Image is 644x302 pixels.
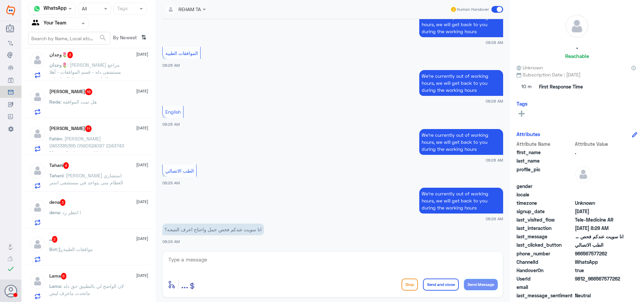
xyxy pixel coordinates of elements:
span: last_message [517,233,574,240]
span: ChannelId [517,258,574,265]
span: last_clicked_button [517,241,574,248]
span: انا سويت عندكم فحص حمل واحتاج اعرف النتيجه؟ [575,233,624,240]
button: Avatar [4,285,17,297]
span: first_name [517,149,574,156]
span: phone_number [517,250,574,257]
span: Human Handover [457,6,489,12]
img: defaultAdmin.png [29,162,46,179]
span: 08:28 AM [486,98,503,104]
span: 2025-08-15T21:48:56.688Z [575,208,624,215]
span: Unknown [517,64,543,71]
span: 08:28 AM [162,63,180,67]
span: 3 [67,52,73,58]
p: 16/8/2025, 8:29 AM [419,188,503,214]
span: الطب الاتصالي [575,241,624,248]
span: 08:29 AM [486,216,503,222]
span: [DATE] [136,273,148,279]
p: 16/8/2025, 8:28 AM [419,70,503,96]
span: 19 [85,88,93,95]
span: [DATE] [136,162,148,168]
span: Tahani [49,173,63,178]
input: Search by Name, Local etc… [29,32,110,44]
span: 11 [85,125,92,132]
h6: Reachable [565,53,589,59]
span: : انتظر رد ! [60,209,81,215]
span: English [165,109,181,115]
span: 08:28 AM [486,40,503,45]
span: Attribute Name [517,140,574,147]
img: Widebot Logo [6,5,15,16]
img: defaultAdmin.png [29,88,46,105]
span: Reda [49,99,60,105]
span: Lama [49,283,61,289]
h5: Tahani [49,162,69,169]
span: last_name [517,157,574,164]
span: search [99,34,107,42]
span: : هل تمت الموافقة [60,99,97,105]
span: UserId [517,275,574,282]
span: 08:29 AM [162,239,180,244]
img: defaultAdmin.png [29,52,46,68]
span: ... [181,278,188,290]
span: email [517,284,574,291]
span: 2 [52,236,58,243]
span: [DATE] [136,51,148,57]
span: 2025-08-16T05:29:36.822Z [575,225,624,232]
button: Send and close [423,279,459,291]
h5: Lama [49,273,67,280]
img: whatsapp.png [32,4,42,14]
span: true [575,267,624,274]
span: Bot [49,246,57,252]
span: 9812_966567577262 [575,275,624,282]
span: [DATE] [136,88,148,94]
span: الموافقات الطبية [165,50,198,56]
span: Tele-Medicine AR [575,216,624,223]
span: dena [49,209,60,215]
span: last_visited_flow [517,216,574,223]
span: 0 [575,292,624,299]
img: defaultAdmin.png [575,166,592,183]
img: defaultAdmin.png [29,199,46,216]
h5: Fahim Nawaz [49,125,92,132]
button: Send Message [464,279,498,290]
span: locale [517,191,574,198]
span: 3 [60,199,66,206]
p: 16/8/2025, 8:29 AM [162,224,264,235]
span: First Response Time [539,83,583,90]
span: : موافقات الطبية [57,246,93,252]
span: : [PERSON_NAME] مراجع مستشفى دله - قسم الموافقات - أهلا وسهلا بك يرجى تزويدنا بالمعلومات التالية ... [49,62,123,152]
h6: Attributes [517,131,540,137]
span: last_message_sentiment [517,292,574,299]
span: 966567577262 [575,250,624,257]
span: Attribute Value [575,140,624,147]
span: Subscription Date : [DATE] [517,71,637,78]
img: defaultAdmin.png [29,273,46,290]
p: 16/8/2025, 8:28 AM [419,129,503,155]
span: 4 [63,162,69,169]
span: gender [517,183,574,190]
span: last_interaction [517,225,574,232]
span: Fahim [49,136,62,141]
span: : [PERSON_NAME] استشاري العظام متى يتواجد في مستشفى استر سند [49,173,123,192]
span: By Newest [110,32,139,45]
span: 08:28 AM [162,122,180,126]
h5: . [576,43,578,51]
h6: Tags [517,101,528,107]
span: [DATE] [136,199,148,205]
img: defaultAdmin.png [566,15,588,38]
span: timezone [517,199,574,206]
span: Unknown [575,199,624,206]
span: 6 [61,273,67,280]
span: 10 m [517,81,537,93]
h5: dena [49,199,66,206]
button: search [99,33,107,44]
span: 08:28 AM [486,157,503,163]
span: profile_pic [517,166,574,181]
span: 08:29 AM [162,181,180,185]
span: HandoverOn [517,267,574,274]
span: null [575,284,624,291]
i: check [7,265,15,273]
span: null [575,183,624,190]
i: ⇅ [141,32,147,43]
img: yourTeam.svg [32,18,42,28]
